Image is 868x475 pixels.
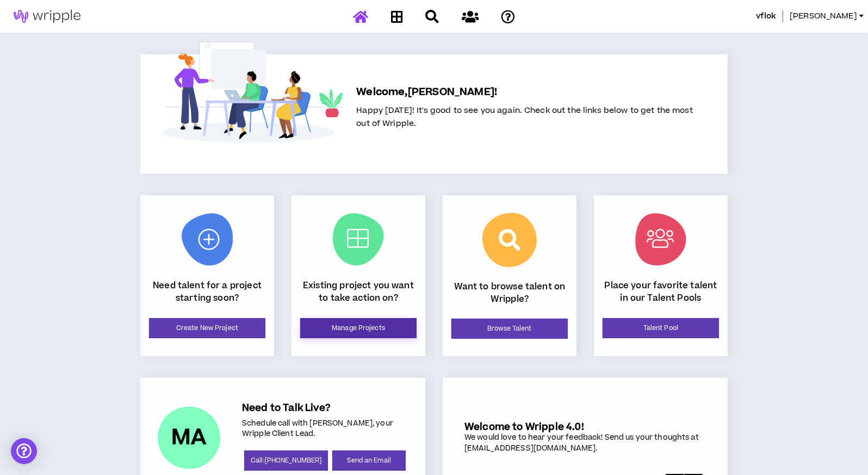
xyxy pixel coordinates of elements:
p: Place your favorite talent in our Talent Pools [603,280,719,304]
p: Want to browse talent on Wripple? [451,281,568,305]
a: Create New Project [149,318,265,338]
h5: Welcome, [PERSON_NAME] ! [356,85,693,100]
a: Talent Pool [603,318,719,338]
span: vflok [756,10,776,22]
a: Call:[PHONE_NUMBER] [244,451,328,471]
p: Schedule call with [PERSON_NAME], your Wripple Client Lead. [242,419,408,440]
h5: Welcome to Wripple 4.0! [464,421,706,433]
img: New Project [182,213,233,265]
div: Open Intercom Messenger [11,438,37,464]
span: Happy [DATE]! It's good to see you again. Check out the links below to get the most out of Wripple. [356,105,693,129]
div: MA [171,427,207,448]
a: Browse Talent [451,319,568,339]
h5: Need to Talk Live? [242,402,408,414]
img: Current Projects [333,213,384,265]
a: Manage Projects [300,318,417,338]
div: We would love to hear your feedback! Send us your thoughts at [EMAIL_ADDRESS][DOMAIN_NAME]. [464,433,706,454]
p: Need talent for a project starting soon? [149,280,265,304]
a: Send an Email [332,451,406,471]
div: Mason A. [158,407,220,469]
span: [PERSON_NAME] [790,10,857,22]
p: Existing project you want to take action on? [300,280,417,304]
img: Talent Pool [635,213,686,265]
